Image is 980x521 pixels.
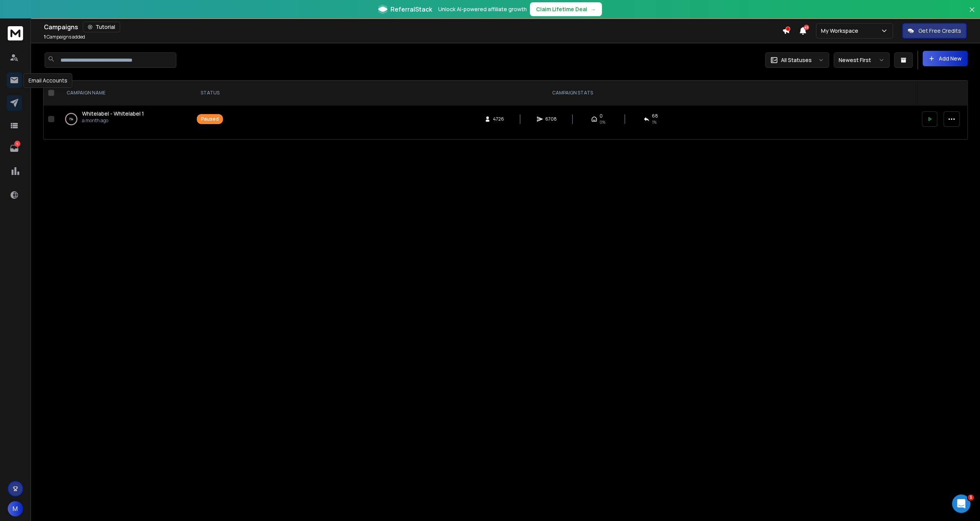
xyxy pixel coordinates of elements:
[44,22,782,32] div: Campaigns
[82,110,144,118] a: Whitelabel - Whitelabel 1
[834,52,890,68] button: Newest First
[530,2,602,16] button: Claim Lifetime Deal→
[44,34,85,40] p: Campaigns added
[57,105,192,133] td: 1%Whitelabel - Whitelabel 1a month ago
[192,81,228,105] th: STATUS
[545,116,557,122] span: 6708
[967,5,977,23] button: Close banner
[82,110,144,117] span: Whitelabel - Whitelabel 1
[390,5,432,14] span: ReferralStack
[600,119,605,125] span: 0%
[438,5,527,13] p: Unlock AI-powered affiliate growth
[781,56,812,64] p: All Statuses
[8,501,23,516] button: M
[600,113,603,119] span: 0
[83,22,120,32] button: Tutorial
[82,118,144,124] p: a month ago
[57,81,192,105] th: CAMPAIGN NAME
[952,494,970,513] iframe: Intercom live chat
[44,34,46,40] span: 1
[7,141,22,156] a: 6
[652,113,658,119] span: 68
[902,23,967,39] button: Get Free Credits
[804,25,809,30] span: 45
[590,5,596,13] span: →
[968,494,974,501] span: 1
[821,27,861,35] p: My Workspace
[69,115,73,123] p: 1 %
[493,116,504,122] span: 4726
[14,141,20,147] p: 6
[201,116,219,122] div: Paused
[918,27,961,35] p: Get Free Credits
[228,81,917,105] th: CAMPAIGN STATS
[23,73,72,88] div: Email Accounts
[923,51,968,66] button: Add New
[652,119,657,125] span: 1 %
